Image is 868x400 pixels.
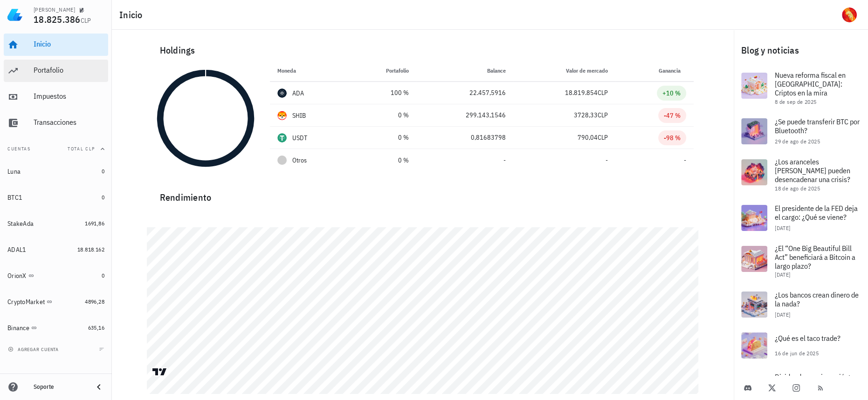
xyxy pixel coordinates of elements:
[292,133,308,142] div: USDT
[277,133,287,142] div: USDT-icon
[7,194,22,202] div: BTC1
[4,238,108,261] a: ADAL1 18.818.162
[4,138,108,160] button: CuentasTotal CLP
[7,298,45,306] div: CryptoMarket
[85,220,104,227] span: 1691,86
[775,333,840,343] span: ¿Qué es el taco trade?
[34,66,104,75] div: Portafolio
[734,238,868,284] a: ¿El “One Big Beautiful Bill Act” beneficiará a Bitcoin a largo plazo? [DATE]
[4,160,108,183] a: Luna 0
[34,118,104,127] div: Transacciones
[4,186,108,209] a: BTC1 0
[513,60,615,82] th: Valor de mercado
[292,111,306,120] div: SHIB
[664,133,681,142] div: -98 %
[350,60,416,82] th: Portafolio
[6,345,63,354] button: agregar cuenta
[775,157,850,184] span: ¿Los aranceles [PERSON_NAME] pueden desencadenar una crisis?
[775,311,790,318] span: [DATE]
[775,290,859,308] span: ¿Los bancos crean dinero de la nada?
[775,117,860,135] span: ¿Se puede transferir BTC por Bluetooth?
[292,156,307,165] span: Otros
[88,324,104,331] span: 635,16
[662,88,681,98] div: +10 %
[357,133,409,142] div: 0 %
[10,346,59,353] span: agregar cuenta
[102,194,104,201] span: 0
[4,212,108,235] a: StakeAda 1691,86
[734,65,868,111] a: Nueva reforma fiscal en [GEOGRAPHIC_DATA]: Criptos en la mira 8 de sep de 2025
[270,60,350,82] th: Moneda
[578,133,598,142] span: 790,04
[424,88,506,98] div: 22.457,5916
[684,156,686,164] span: -
[659,67,686,74] span: Ganancia
[4,86,108,108] a: Impuestos
[734,152,868,197] a: ¿Los aranceles [PERSON_NAME] pueden desencadenar una crisis? 18 de ago de 2025
[424,133,506,142] div: 0,81683798
[85,298,104,305] span: 4896,28
[152,183,694,205] div: Rendimiento
[416,60,513,82] th: Balance
[424,110,506,120] div: 299.143,1546
[598,133,608,142] span: CLP
[775,70,846,97] span: Nueva reforma fiscal en [GEOGRAPHIC_DATA]: Criptos en la mira
[775,271,790,278] span: [DATE]
[734,197,868,238] a: El presidente de la FED deja el cargo: ¿Qué se viene? [DATE]
[4,112,108,134] a: Transacciones
[119,7,146,22] h1: Inicio
[775,185,820,192] span: 18 de ago de 2025
[574,111,598,119] span: 3728,33
[292,88,304,98] div: ADA
[152,35,694,65] div: Holdings
[357,156,409,165] div: 0 %
[734,284,868,325] a: ¿Los bancos crean dinero de la nada? [DATE]
[4,291,108,313] a: CryptoMarket 4896,28
[34,6,75,14] div: [PERSON_NAME]
[775,244,855,271] span: ¿El “One Big Beautiful Bill Act” beneficiará a Bitcoin a largo plazo?
[842,7,857,22] div: avatar
[4,60,108,82] a: Portafolio
[7,168,21,176] div: Luna
[102,272,104,279] span: 0
[775,350,819,357] span: 16 de jun de 2025
[503,156,506,164] span: -
[357,110,409,120] div: 0 %
[102,168,104,175] span: 0
[4,264,108,287] a: OrionX 0
[81,16,91,25] span: CLP
[775,224,790,231] span: [DATE]
[277,111,287,120] div: SHIB-icon
[664,111,681,120] div: -47 %
[277,88,287,98] div: ADA-icon
[606,156,608,164] span: -
[34,92,104,101] div: Impuestos
[598,111,608,119] span: CLP
[734,111,868,152] a: ¿Se puede transferir BTC por Bluetooth? 29 de ago de 2025
[734,35,868,65] div: Blog y noticias
[357,88,409,98] div: 100 %
[34,40,104,48] div: Inicio
[598,88,608,97] span: CLP
[7,246,26,254] div: ADAL1
[4,34,108,56] a: Inicio
[152,367,168,376] a: Charting by TradingView
[565,88,598,97] span: 18.819.854
[34,13,81,26] span: 18.825.386
[734,325,868,366] a: ¿Qué es el taco trade? 16 de jun de 2025
[4,317,108,339] a: Binance 635,16
[7,324,29,332] div: Binance
[7,220,34,228] div: StakeAda
[775,138,820,145] span: 29 de ago de 2025
[775,98,816,105] span: 8 de sep de 2025
[7,7,22,22] img: LedgiFi
[7,272,27,280] div: OrionX
[34,383,86,391] div: Soporte
[775,203,858,222] span: El presidente de la FED deja el cargo: ¿Qué se viene?
[68,146,95,152] span: Total CLP
[77,246,104,253] span: 18.818.162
